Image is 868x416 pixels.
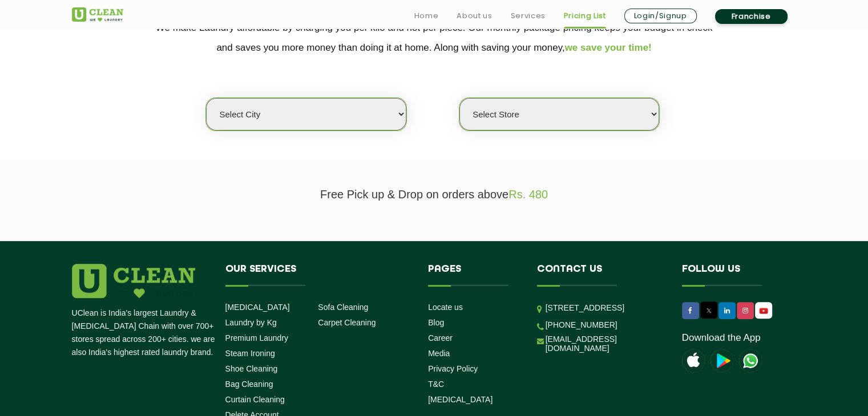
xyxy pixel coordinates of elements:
[72,188,797,201] p: Free Pick up & Drop on orders above
[508,188,548,201] span: Rs. 480
[225,395,285,404] a: Curtain Cleaning
[682,264,782,286] h4: Follow us
[510,9,545,23] a: Services
[537,264,665,286] h4: Contact us
[225,318,277,327] a: Laundry by Kg
[682,349,705,372] img: apple-icon.png
[225,264,411,286] h4: Our Services
[225,380,273,389] a: Bag Cleaning
[682,332,761,344] a: Download the App
[225,349,275,358] a: Steam Ironing
[72,18,797,58] p: We make Laundry affordable by charging you per kilo and not per piece. Our monthly package pricin...
[225,303,290,312] a: [MEDICAL_DATA]
[72,7,123,22] img: UClean Laundry and Dry Cleaning
[72,264,195,298] img: logo.png
[225,333,289,342] a: Premium Laundry
[428,395,492,404] a: [MEDICAL_DATA]
[225,364,278,373] a: Shoe Cleaning
[318,318,376,327] a: Carpet Cleaning
[564,9,606,23] a: Pricing List
[710,349,733,372] img: playstoreicon.png
[715,9,788,24] a: Franchise
[428,364,478,373] a: Privacy Policy
[546,301,665,315] p: [STREET_ADDRESS]
[546,320,617,329] a: [PHONE_NUMBER]
[318,303,368,312] a: Sofa Cleaning
[72,307,217,359] p: UClean is India's largest Laundry & [MEDICAL_DATA] Chain with over 700+ stores spread across 200+...
[428,349,450,358] a: Media
[565,42,652,53] span: we save your time!
[546,335,665,353] a: [EMAIL_ADDRESS][DOMAIN_NAME]
[428,264,520,286] h4: Pages
[457,9,492,23] a: About us
[756,305,771,317] img: UClean Laundry and Dry Cleaning
[739,349,762,372] img: UClean Laundry and Dry Cleaning
[624,9,697,23] a: Login/Signup
[428,380,444,389] a: T&C
[428,333,453,342] a: Career
[428,318,444,327] a: Blog
[414,9,439,23] a: Home
[428,303,463,312] a: Locate us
